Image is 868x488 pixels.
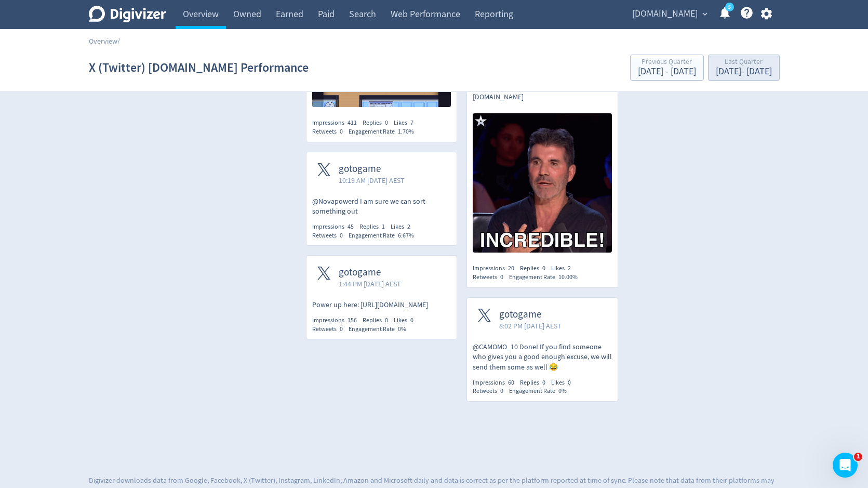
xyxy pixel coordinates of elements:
[473,273,509,282] div: Retweets
[312,325,349,334] div: Retweets
[391,222,416,231] div: Likes
[117,36,120,46] span: /
[716,58,772,67] div: Last Quarter
[558,273,578,281] span: 10.00%
[89,51,309,84] h1: X (Twitter) [DOMAIN_NAME] Performance
[568,378,571,387] span: 0
[340,127,343,136] span: 0
[385,118,388,127] span: 0
[312,118,363,127] div: Impressions
[398,231,414,240] span: 6.67%
[348,118,357,127] span: 411
[520,264,551,273] div: Replies
[700,9,710,19] span: expand_more
[509,387,572,395] div: Engagement Rate
[394,316,419,325] div: Likes
[306,152,457,217] a: gotogame10:19 AM [DATE] AEST@Novapowerd I am sure we can sort something out
[568,264,571,272] span: 2
[348,222,354,231] span: 45
[467,28,618,256] a: gotogame9:32 AM [DATE] AEST@tofuboi1986 @CureCancerAu @GameOn_[MEDICAL_DATA] [URL][DOMAIN_NAME]
[708,55,780,81] button: Last Quarter[DATE]- [DATE]
[394,118,419,127] div: Likes
[551,264,577,273] div: Likes
[509,273,583,282] div: Engagement Rate
[348,316,357,324] span: 156
[398,325,406,333] span: 0%
[725,3,734,11] a: 5
[312,231,349,240] div: Retweets
[629,6,710,22] button: [DOMAIN_NAME]
[551,378,577,387] div: Likes
[558,387,567,395] span: 0%
[349,231,420,240] div: Engagement Rate
[499,309,562,321] span: gotogame
[500,273,503,281] span: 0
[312,196,451,217] p: @Novapowerd I am sure we can sort something out
[508,378,514,387] span: 60
[500,387,503,395] span: 0
[312,316,363,325] div: Impressions
[410,118,413,127] span: 7
[385,316,388,324] span: 0
[340,325,343,333] span: 0
[716,67,772,76] div: [DATE] - [DATE]
[833,453,858,478] iframe: Intercom live chat
[473,342,612,373] p: @CAMOMO_10 Done! If you find someone who gives you a good enough excuse, we will send them some a...
[467,298,618,373] a: gotogame8:02 PM [DATE] AEST@CAMOMO_10 Done! If you find someone who gives you a good enough excus...
[542,264,545,272] span: 0
[854,453,862,461] span: 1
[339,267,401,279] span: gotogame
[359,222,391,231] div: Replies
[340,231,343,240] span: 0
[410,316,413,324] span: 0
[542,378,545,387] span: 0
[363,118,394,127] div: Replies
[473,264,520,273] div: Impressions
[638,58,696,67] div: Previous Quarter
[728,4,730,11] text: 5
[312,300,451,310] p: Power up here: [URL][DOMAIN_NAME]
[630,55,704,81] button: Previous Quarter[DATE] - [DATE]
[89,36,117,46] a: Overview
[349,325,412,334] div: Engagement Rate
[339,279,401,289] span: 1:44 PM [DATE] AEST
[499,321,562,331] span: 8:02 PM [DATE] AEST
[407,222,410,231] span: 2
[508,264,514,272] span: 20
[339,163,405,175] span: gotogame
[306,256,457,310] a: gotogame1:44 PM [DATE] AESTPower up here: [URL][DOMAIN_NAME]
[398,127,414,136] span: 1.70%
[349,127,420,136] div: Engagement Rate
[638,67,696,76] div: [DATE] - [DATE]
[312,127,349,136] div: Retweets
[382,222,385,231] span: 1
[632,6,698,22] span: [DOMAIN_NAME]
[473,387,509,395] div: Retweets
[339,175,405,186] span: 10:19 AM [DATE] AEST
[312,222,359,231] div: Impressions
[363,316,394,325] div: Replies
[520,378,551,387] div: Replies
[473,378,520,387] div: Impressions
